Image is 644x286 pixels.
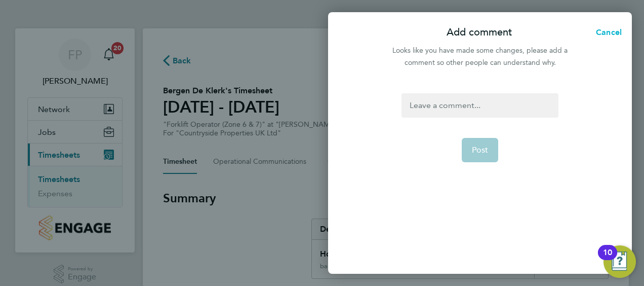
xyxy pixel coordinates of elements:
[603,245,636,278] button: Open Resource Center, 10 new notifications
[387,45,573,69] div: Looks like you have made some changes, please add a comment so other people can understand why.
[603,253,612,266] div: 10
[593,27,622,37] span: Cancel
[447,25,512,40] p: Add comment
[580,22,632,43] button: Cancel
